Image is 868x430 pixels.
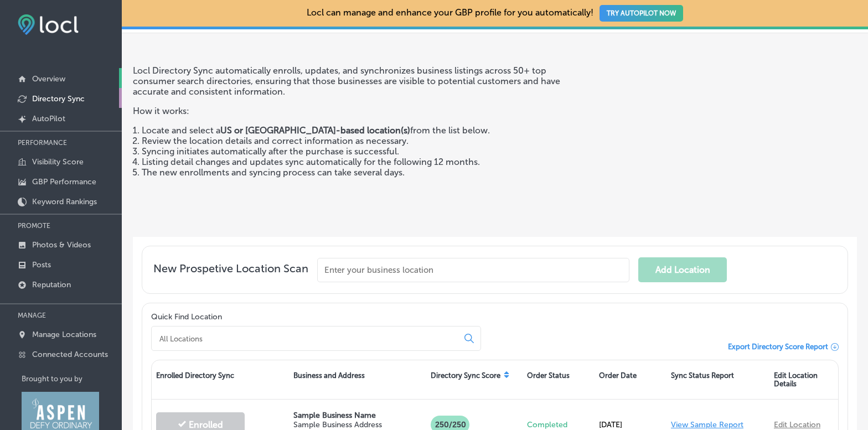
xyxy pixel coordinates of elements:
div: Order Date [595,360,666,399]
p: Keyword Rankings [32,197,97,206]
p: AutoPilot [32,114,65,123]
p: Sample Business Name [293,411,422,420]
p: GBP Performance [32,177,96,186]
a: View Sample Report [671,420,743,429]
p: Manage Locations [32,330,96,339]
span: Export Directory Score Report [728,343,828,351]
span: New Prospetive Location Scan [153,262,308,282]
p: Connected Accounts [32,350,108,359]
p: Directory Sync [32,94,85,103]
a: Edit Location [774,420,820,429]
li: The new enrollments and syncing process can take several days. [142,167,562,178]
p: Sample Business Address [293,420,422,429]
img: fda3e92497d09a02dc62c9cd864e3231.png [18,14,79,35]
div: Enrolled Directory Sync [152,360,289,399]
label: Quick Find Location [151,312,222,322]
div: Sync Status Report [666,360,769,399]
div: Edit Location Details [769,360,838,399]
div: Directory Sync Score [426,360,523,399]
p: Visibility Score [32,157,84,167]
p: How it works: [133,97,562,116]
button: Add Location [638,257,727,282]
li: Review the location details and correct information as necessary. [142,136,562,146]
p: Photos & Videos [32,240,91,250]
li: Locate and select a from the list below. [142,125,562,136]
p: Overview [32,74,65,84]
iframe: Locl: Directory Sync Overview [571,65,857,226]
strong: US or [GEOGRAPHIC_DATA]-based location(s) [220,125,410,136]
li: Syncing initiates automatically after the purchase is successful. [142,146,562,157]
div: Business and Address [289,360,426,399]
input: Enter your business location [317,258,629,282]
li: Listing detail changes and updates sync automatically for the following 12 months. [142,157,562,167]
p: Locl Directory Sync automatically enrolls, updates, and synchronizes business listings across 50+... [133,65,562,97]
p: Posts [32,260,51,270]
p: Brought to you by [22,375,122,383]
button: TRY AUTOPILOT NOW [600,5,683,22]
input: All Locations [158,334,456,344]
p: Reputation [32,280,71,289]
div: Order Status [523,360,595,399]
p: Completed [527,420,590,429]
